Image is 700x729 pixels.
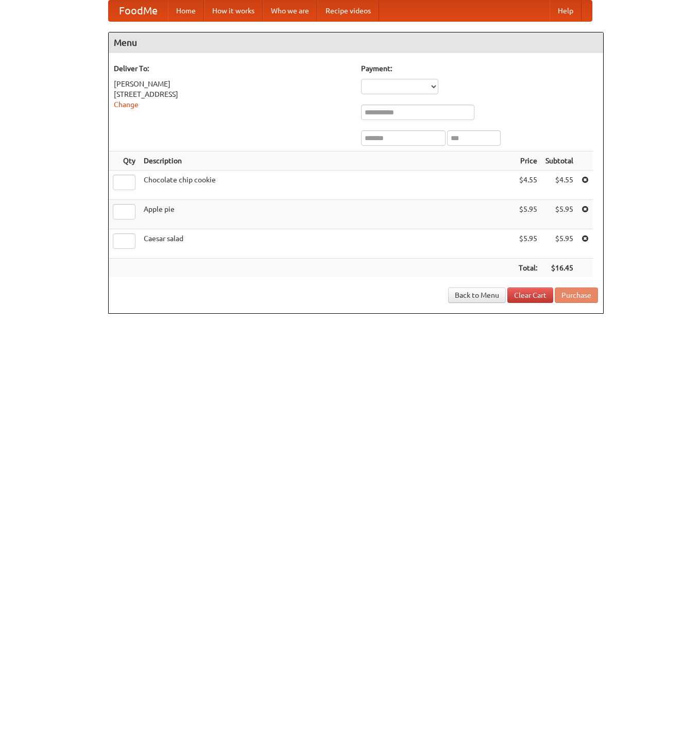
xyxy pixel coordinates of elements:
[140,229,515,259] td: Caesar salad
[114,100,139,109] a: Change
[317,1,379,21] a: Recipe videos
[114,79,351,89] div: [PERSON_NAME]
[109,1,168,21] a: FoodMe
[515,171,541,200] td: $4.55
[515,151,541,171] th: Price
[541,200,577,229] td: $5.95
[541,151,577,171] th: Subtotal
[550,1,582,21] a: Help
[515,229,541,259] td: $5.95
[361,63,598,74] h5: Payment:
[263,1,317,21] a: Who we are
[507,287,553,303] a: Clear Cart
[555,287,598,303] button: Purchase
[140,171,515,200] td: Chocolate chip cookie
[204,1,263,21] a: How it works
[114,89,351,99] div: [STREET_ADDRESS]
[515,200,541,229] td: $5.95
[541,259,577,278] th: $16.45
[541,229,577,259] td: $5.95
[109,32,603,53] h4: Menu
[140,200,515,229] td: Apple pie
[168,1,204,21] a: Home
[515,259,541,278] th: Total:
[541,171,577,200] td: $4.55
[114,63,351,74] h5: Deliver To:
[109,151,140,171] th: Qty
[448,287,506,303] a: Back to Menu
[140,151,515,171] th: Description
